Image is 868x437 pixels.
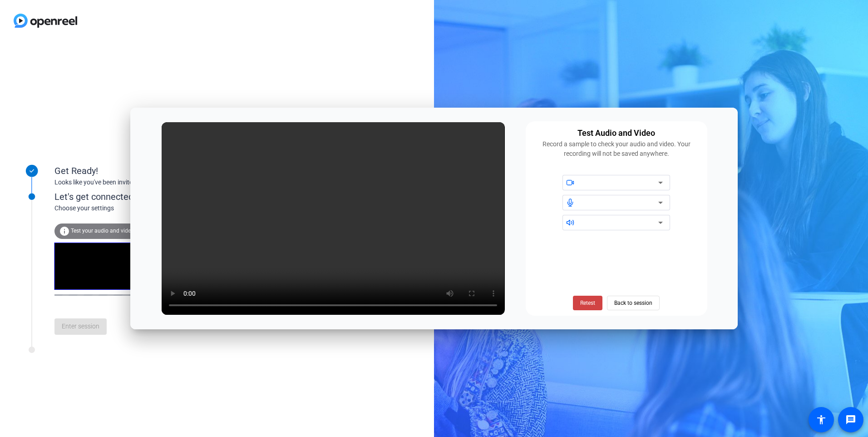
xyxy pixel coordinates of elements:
button: Retest [573,296,602,310]
span: Retest [580,299,595,307]
div: Test Audio and Video [577,127,655,139]
button: Back to session [607,296,660,310]
span: Back to session [614,294,652,312]
span: Test your audio and video [71,228,134,234]
mat-icon: message [845,414,856,425]
div: Record a sample to check your audio and video. Your recording will not be saved anywhere. [531,139,702,159]
mat-icon: info [59,226,70,237]
mat-icon: accessibility [816,414,827,425]
div: Let's get connected. [54,190,255,204]
div: Get Ready! [54,164,236,178]
div: Looks like you've been invited to join [54,178,236,187]
div: Choose your settings [54,204,255,213]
